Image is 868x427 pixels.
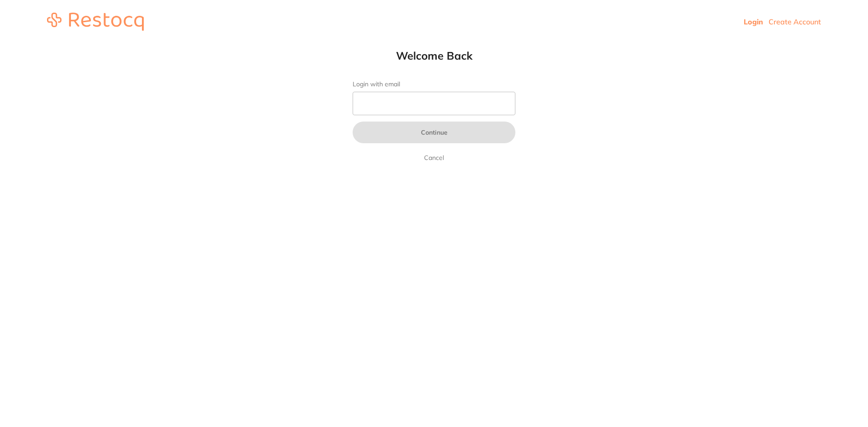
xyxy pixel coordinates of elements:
[353,80,515,88] label: Login with email
[353,122,515,143] button: Continue
[422,152,446,163] a: Cancel
[47,13,144,31] img: restocq_logo.svg
[744,17,763,26] a: Login
[769,17,821,26] a: Create Account
[335,49,533,62] h1: Welcome Back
